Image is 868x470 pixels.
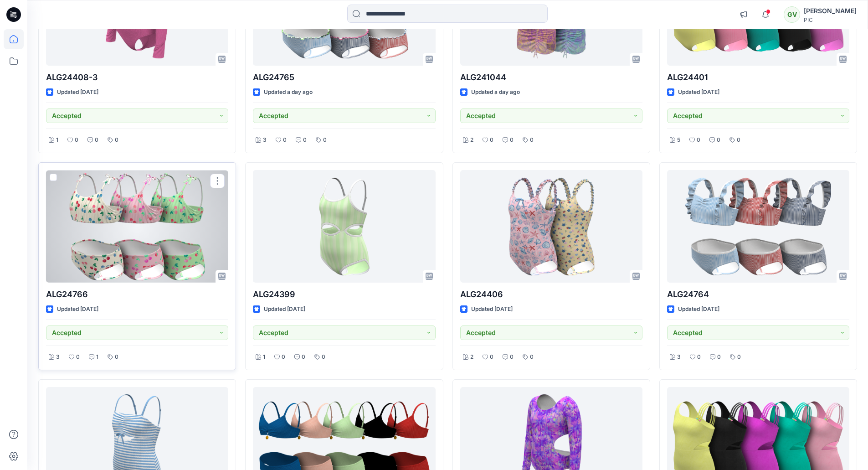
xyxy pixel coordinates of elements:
[471,88,520,97] p: Updated a day ago
[530,352,534,362] p: 0
[253,71,435,84] p: ALG24765
[263,352,265,362] p: 1
[677,135,680,145] p: 5
[678,88,719,97] p: Updated [DATE]
[253,288,435,301] p: ALG24399
[717,352,721,362] p: 0
[470,135,473,145] p: 2
[667,71,849,84] p: ALG24401
[115,135,118,145] p: 0
[115,352,118,362] p: 0
[717,135,720,145] p: 0
[737,352,741,362] p: 0
[56,135,58,145] p: 1
[76,352,80,362] p: 0
[75,135,78,145] p: 0
[804,16,857,23] div: PIC
[460,288,642,301] p: ALG24406
[737,135,740,145] p: 0
[697,135,700,145] p: 0
[460,170,642,283] a: ALG24406
[46,288,228,301] p: ALG24766
[322,352,325,362] p: 0
[283,135,287,145] p: 0
[490,352,493,362] p: 0
[697,352,701,362] p: 0
[667,170,849,283] a: ALG24764
[263,135,267,145] p: 3
[253,170,435,283] a: ALG24399
[667,288,849,301] p: ALG24764
[57,305,98,314] p: Updated [DATE]
[804,5,857,16] div: [PERSON_NAME]
[57,88,98,97] p: Updated [DATE]
[95,135,98,145] p: 0
[282,352,285,362] p: 0
[510,135,514,145] p: 0
[490,135,493,145] p: 0
[264,88,313,97] p: Updated a day ago
[530,135,534,145] p: 0
[470,352,473,362] p: 2
[46,71,228,84] p: ALG24408-3
[471,305,513,314] p: Updated [DATE]
[46,170,228,283] a: ALG24766
[56,352,60,362] p: 3
[323,135,327,145] p: 0
[510,352,514,362] p: 0
[96,352,98,362] p: 1
[264,305,305,314] p: Updated [DATE]
[677,352,681,362] p: 3
[303,135,307,145] p: 0
[784,6,800,23] div: GV
[678,305,719,314] p: Updated [DATE]
[302,352,305,362] p: 0
[460,71,642,84] p: ALG241044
